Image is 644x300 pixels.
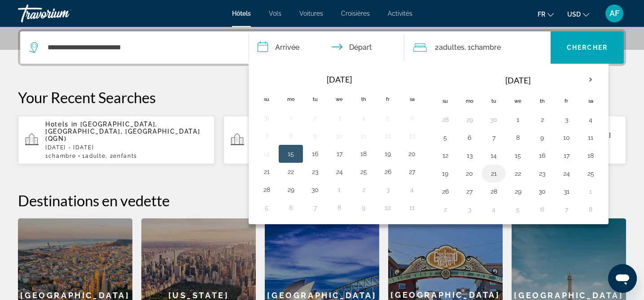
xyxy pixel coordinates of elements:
button: Day 7 [259,130,274,142]
span: , 2 [105,153,137,159]
button: Day 8 [332,201,346,214]
button: Day 3 [381,183,395,196]
a: Activités [388,10,412,17]
button: Day 17 [559,149,574,162]
button: Day 30 [535,185,549,198]
button: Day 21 [486,167,501,180]
span: Adulte [85,153,105,159]
span: 2 [435,41,464,54]
button: Day 28 [486,185,501,198]
button: Day 28 [438,113,452,126]
button: Hotels in [GEOGRAPHIC_DATA], [GEOGRAPHIC_DATA], [GEOGRAPHIC_DATA] (QGN)[DATE] - [DATE]1Chambre1Ad... [18,115,215,165]
iframe: Bouton de lancement de la fenêtre de messagerie [608,264,637,293]
button: Day 10 [381,201,395,214]
span: Chambre [48,153,76,159]
span: Chambre [471,43,501,52]
div: Search widget [20,31,624,64]
button: Day 7 [486,131,501,144]
button: Day 29 [462,113,477,126]
button: User Menu [603,4,626,23]
button: Day 18 [583,149,598,162]
button: Change currency [567,8,589,21]
button: Day 4 [356,112,371,124]
button: Day 6 [284,201,298,214]
button: Day 18 [356,148,371,160]
button: Day 12 [381,130,395,142]
button: Day 13 [462,149,477,162]
button: Day 4 [583,113,598,126]
button: Day 7 [559,203,574,216]
a: Croisières [341,10,370,17]
span: fr [538,11,545,18]
button: Day 2 [308,112,322,124]
button: Day 3 [559,113,574,126]
button: Day 20 [405,148,419,160]
button: Day 4 [405,183,419,196]
th: [DATE] [457,70,578,91]
button: Day 24 [332,165,346,178]
button: Day 26 [381,165,395,178]
button: Day 23 [535,167,549,180]
button: Day 11 [583,131,598,144]
button: Day 30 [486,113,501,126]
button: Day 30 [308,183,322,196]
button: Day 27 [405,165,419,178]
span: Adultes [439,43,464,52]
button: Day 9 [308,130,322,142]
button: Day 1 [583,185,598,198]
span: Chercher [567,44,608,51]
button: Day 10 [559,131,574,144]
span: [GEOGRAPHIC_DATA], [GEOGRAPHIC_DATA], [GEOGRAPHIC_DATA] (QGN) [45,121,200,142]
button: Day 15 [284,148,298,160]
button: Day 3 [462,203,477,216]
button: Day 31 [259,112,274,124]
button: Day 4 [486,203,501,216]
button: Travelers: 2 adults, 0 children [404,31,551,64]
button: Day 29 [511,185,525,198]
button: Day 25 [356,165,371,178]
button: Day 25 [583,167,598,180]
button: Day 19 [438,167,452,180]
button: Day 3 [332,112,346,124]
button: Day 5 [511,203,525,216]
button: Day 13 [405,130,419,142]
button: Next month [578,70,603,90]
button: Day 2 [438,203,452,216]
button: Day 14 [486,149,501,162]
button: Change language [538,8,554,21]
button: Day 20 [462,167,477,180]
button: Day 9 [535,131,549,144]
p: Your Recent Searches [18,88,626,106]
a: Voitures [299,10,323,17]
button: Day 31 [559,185,574,198]
span: Hotels in [45,121,78,128]
button: Day 1 [284,112,298,124]
button: Day 29 [284,183,298,196]
button: Day 7 [308,201,322,214]
button: Hotels in [GEOGRAPHIC_DATA], [GEOGRAPHIC_DATA], [GEOGRAPHIC_DATA] (QGN)[DATE] - [DATE]1Chambre2Ad... [223,115,420,165]
button: Chercher [551,31,624,64]
button: Day 19 [381,148,395,160]
button: Day 27 [462,185,477,198]
button: Day 5 [259,201,274,214]
span: Hôtels [232,10,251,17]
span: , 1 [464,41,501,54]
a: Vols [269,10,281,17]
th: [DATE] [279,70,400,89]
button: Day 12 [438,149,452,162]
button: Day 16 [308,148,322,160]
button: Day 21 [259,165,274,178]
button: Day 2 [356,183,371,196]
button: Day 23 [308,165,322,178]
button: Day 14 [259,148,274,160]
button: Day 11 [405,201,419,214]
button: Day 2 [535,113,549,126]
button: Day 16 [535,149,549,162]
button: Day 6 [535,203,549,216]
button: Day 11 [356,130,371,142]
span: 1 [45,153,76,159]
button: Day 28 [259,183,274,196]
span: Enfants [113,153,137,159]
button: Day 15 [511,149,525,162]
